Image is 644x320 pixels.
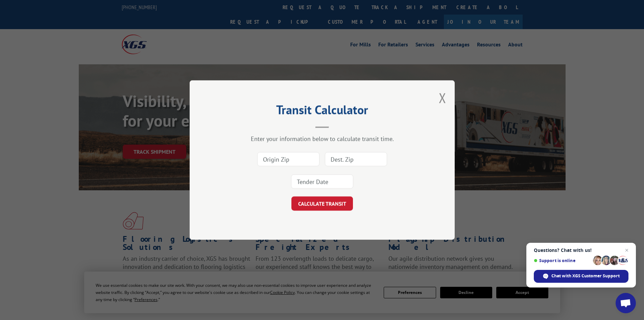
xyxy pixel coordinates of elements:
[223,135,421,143] div: Enter your information below to calculate transit time.
[223,105,421,118] h2: Transit Calculator
[325,152,387,166] input: Dest. Zip
[257,152,319,166] input: Origin Zip
[534,248,628,253] span: Questions? Chat with us!
[551,273,620,279] span: Chat with XGS Customer Support
[291,196,353,211] button: CALCULATE TRANSIT
[291,174,353,189] input: Tender Date
[534,258,591,263] span: Support is online
[616,293,636,313] a: Open chat
[534,270,628,283] span: Chat with XGS Customer Support
[439,89,446,107] button: Close modal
